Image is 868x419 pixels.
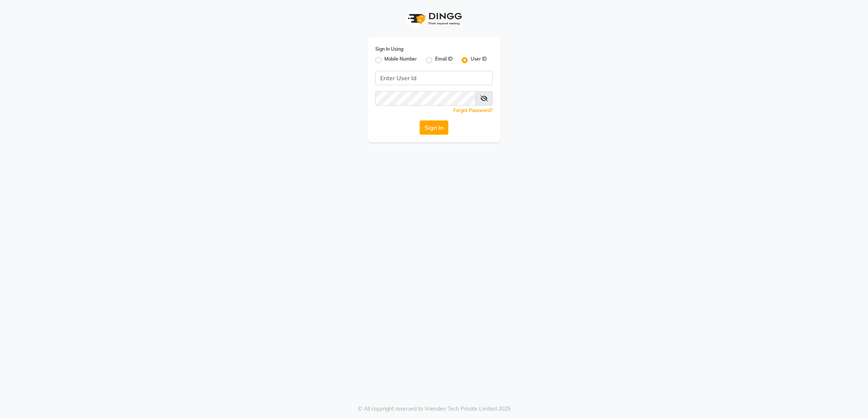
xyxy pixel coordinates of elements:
label: Mobile Number [384,56,417,65]
img: logo1.svg [404,8,464,30]
a: Forgot Password? [453,107,493,113]
input: Username [375,71,493,85]
button: Sign In [420,120,448,135]
label: User ID [471,56,487,65]
input: Username [375,91,476,106]
label: Sign In Using: [375,46,404,53]
label: Email ID [435,56,453,65]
